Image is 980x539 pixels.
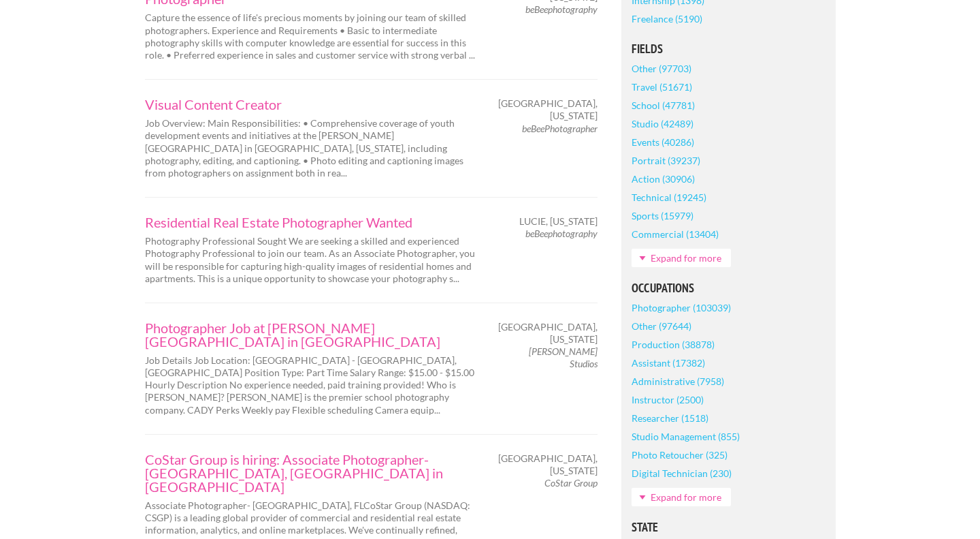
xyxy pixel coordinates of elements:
a: Portrait (39237) [632,151,700,170]
em: beBeePhotographer [522,123,598,134]
a: Administrative (7958) [632,372,724,390]
a: School (47781) [632,96,695,114]
a: Other (97703) [632,59,691,78]
a: Production (38878) [632,335,715,354]
span: [GEOGRAPHIC_DATA], [US_STATE] [498,321,598,345]
a: Events (40286) [632,133,694,151]
a: Digital Technician (230) [632,464,732,482]
a: Travel (51671) [632,78,692,96]
a: Freelance (5190) [632,10,702,28]
p: Job Overview: Main Responsibilities: • Comprehensive coverage of youth development events and ini... [145,117,478,179]
a: Assistant (17382) [632,354,705,372]
a: Studio (42489) [632,114,693,133]
p: Job Details Job Location: [GEOGRAPHIC_DATA] - [GEOGRAPHIC_DATA], [GEOGRAPHIC_DATA] Position Type:... [145,354,478,416]
a: Commercial (13404) [632,225,719,243]
em: beBeephotography [525,228,598,239]
span: [GEOGRAPHIC_DATA], [US_STATE] [498,97,598,122]
span: Lucie, [US_STATE] [519,215,598,228]
a: Photo Retoucher (325) [632,446,728,464]
a: Action (30906) [632,170,695,188]
a: Studio Management (855) [632,427,740,446]
h5: Fields [632,43,826,55]
span: [GEOGRAPHIC_DATA], [US_STATE] [498,452,598,477]
p: Capture the essence of life's precious moments by joining our team of skilled photographers. Expe... [145,12,478,61]
em: [PERSON_NAME] Studios [529,345,598,369]
a: Sports (15979) [632,206,693,225]
h5: Occupations [632,282,826,294]
a: Photographer (103039) [632,298,731,317]
p: Photography Professional Sought We are seeking a skilled and experienced Photography Professional... [145,235,478,285]
a: CoStar Group is hiring: Associate Photographer- [GEOGRAPHIC_DATA], [GEOGRAPHIC_DATA] in [GEOGRAPH... [145,452,478,493]
a: Instructor (2500) [632,390,704,409]
a: Residential Real Estate Photographer Wanted [145,215,478,229]
a: Researcher (1518) [632,409,708,427]
em: beBeephotography [525,3,598,15]
h5: State [632,521,826,534]
a: Visual Content Creator [145,97,478,111]
a: Photographer Job at [PERSON_NAME][GEOGRAPHIC_DATA] in [GEOGRAPHIC_DATA] [145,321,478,348]
a: Expand for more [632,488,731,506]
a: Technical (19245) [632,188,706,206]
a: Other (97644) [632,317,691,335]
em: CoStar Group [544,477,598,489]
a: Expand for more [632,249,731,267]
